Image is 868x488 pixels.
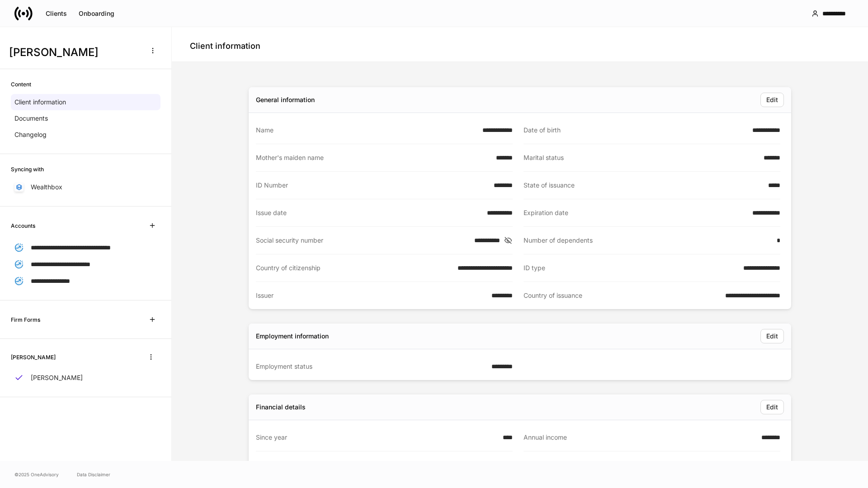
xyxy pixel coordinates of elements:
[11,94,160,110] a: Client information
[14,114,48,123] p: Documents
[11,315,40,324] h6: Firm Forms
[14,98,66,107] p: Client information
[73,6,120,21] button: Onboarding
[14,130,47,139] p: Changelog
[11,370,160,386] a: [PERSON_NAME]
[256,403,306,412] div: Financial details
[11,353,56,361] h6: [PERSON_NAME]
[760,329,784,343] button: Edit
[256,236,469,245] div: Social security number
[256,263,452,272] div: Country of citizenship
[31,183,62,192] p: Wealthbox
[524,433,756,442] div: Annual income
[256,181,488,190] div: ID Number
[524,236,771,245] div: Number of dependents
[11,80,31,89] h6: Content
[40,6,73,21] button: Clients
[760,400,784,414] button: Edit
[31,373,83,382] p: [PERSON_NAME]
[256,362,486,371] div: Employment status
[256,95,315,104] div: General information
[524,153,758,162] div: Marital status
[524,263,738,272] div: ID type
[79,10,114,17] div: Onboarding
[14,471,59,478] span: © 2025 OneAdvisory
[11,179,160,195] a: Wealthbox
[524,291,720,300] div: Country of issuance
[190,41,260,52] h4: Client information
[766,404,778,410] div: Edit
[11,127,160,143] a: Changelog
[256,332,329,341] div: Employment information
[256,126,477,135] div: Name
[9,45,140,60] h3: [PERSON_NAME]
[766,97,778,103] div: Edit
[256,153,491,162] div: Mother's maiden name
[524,208,747,217] div: Expiration date
[11,110,160,127] a: Documents
[524,181,763,190] div: State of issuance
[77,471,110,478] a: Data Disclaimer
[524,126,747,135] div: Date of birth
[11,221,35,230] h6: Accounts
[256,208,481,217] div: Issue date
[256,291,486,300] div: Issuer
[11,165,44,174] h6: Syncing with
[46,10,67,17] div: Clients
[256,433,497,442] div: Since year
[766,333,778,339] div: Edit
[760,93,784,107] button: Edit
